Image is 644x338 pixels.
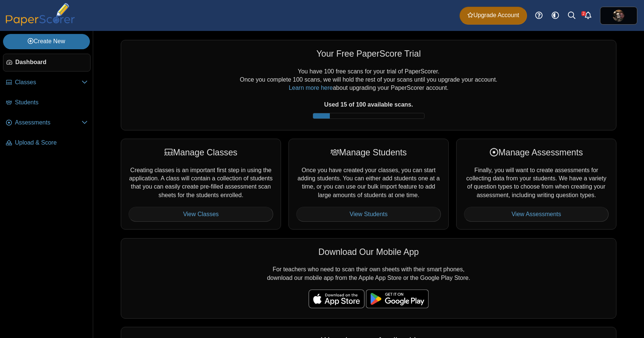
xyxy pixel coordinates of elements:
[129,67,609,123] div: You have 100 free scans for your trial of PaperScorer. Once you complete 100 scans, we will hold ...
[296,207,441,222] a: View Students
[366,290,429,308] img: google-play-badge.png
[324,101,413,108] b: Used 15 of 100 available scans.
[15,139,88,147] span: Upload & Score
[15,78,82,86] span: Classes
[467,11,519,19] span: Upgrade Account
[289,85,333,91] a: Learn more here
[456,139,616,230] div: Finally, you will want to create assessments for collecting data from your students. We have a va...
[121,139,281,230] div: Creating classes is an important first step in using the application. A class will contain a coll...
[613,10,625,22] span: Alissa Packer
[580,7,596,24] a: Alerts
[129,207,273,222] a: View Classes
[3,54,91,72] a: Dashboard
[460,7,527,25] a: Upgrade Account
[129,146,273,158] div: Manage Classes
[129,246,609,258] div: Download Our Mobile App
[296,146,441,158] div: Manage Students
[464,146,609,158] div: Manage Assessments
[15,98,88,107] span: Students
[3,74,91,92] a: Classes
[129,48,609,60] div: Your Free PaperScore Trial
[3,94,91,112] a: Students
[600,7,637,25] a: ps.jo0vLZGqkczVgVaR
[464,207,609,222] a: View Assessments
[309,290,364,308] img: apple-store-badge.svg
[613,10,625,22] img: ps.jo0vLZGqkczVgVaR
[15,58,87,66] span: Dashboard
[288,139,449,230] div: Once you have created your classes, you can start adding students. You can either add students on...
[121,238,616,319] div: For teachers who need to scan their own sheets with their smart phones, download our mobile app f...
[3,3,78,26] img: PaperScorer
[3,34,90,49] a: Create New
[15,119,82,127] span: Assessments
[3,134,91,152] a: Upload & Score
[3,114,91,132] a: Assessments
[3,20,78,27] a: PaperScorer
